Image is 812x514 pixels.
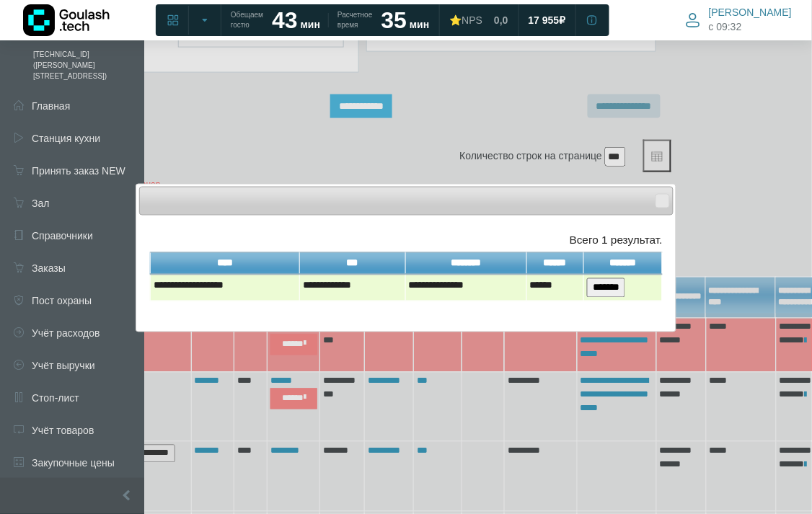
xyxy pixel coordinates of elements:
span: мин [301,19,320,30]
span: 0,0 [494,14,508,27]
button: Close [656,194,670,208]
strong: 43 [272,7,298,33]
button: [PERSON_NAME] c 09:32 [677,3,800,37]
div: ⭐ [449,14,482,27]
span: [PERSON_NAME] [709,6,792,19]
span: ₽ [560,14,566,27]
span: c 09:32 [709,19,742,35]
a: Обещаем гостю 43 мин Расчетное время 35 мин [222,7,438,33]
span: Обещаем гостю [231,10,263,30]
div: Всего 1 результат. [150,232,663,249]
img: Логотип компании Goulash.tech [23,4,110,36]
a: 17 955 ₽ [520,7,575,33]
span: Расчетное время [337,10,372,30]
strong: 35 [381,7,407,33]
span: мин [410,19,429,30]
a: ⭐NPS 0,0 [441,7,516,33]
span: NPS [462,14,482,26]
span: 17 955 [529,14,560,27]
